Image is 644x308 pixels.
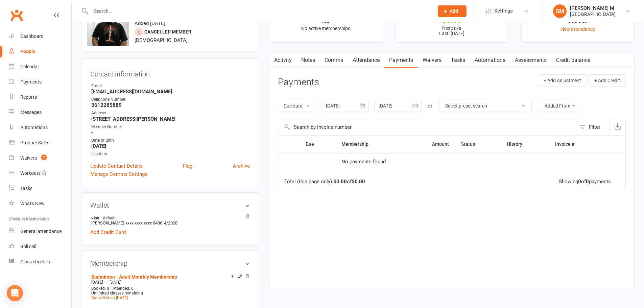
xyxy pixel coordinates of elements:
span: [DATE] [110,280,121,285]
a: Dashboard [9,29,71,44]
a: Automations [9,120,71,135]
h3: Wallet [90,202,250,209]
span: Cancelled member [144,29,191,34]
strong: - [91,129,250,136]
a: Waivers [418,52,446,68]
div: SM [553,4,567,18]
div: Total (this page only): of [284,179,365,185]
div: Email [91,83,250,89]
a: Roll call [9,239,71,254]
a: Manage Comms Settings [90,170,147,178]
button: + Add Credit [589,74,626,87]
img: image1746359034.png [87,4,129,46]
button: Added From [538,100,582,112]
a: Payments [9,74,71,90]
div: Open Intercom Messenger [7,285,23,301]
a: Activity [269,52,296,68]
span: 4/2028 [164,220,177,226]
strong: [STREET_ADDRESS][PERSON_NAME] [91,116,250,122]
div: Showing of payments [559,179,611,185]
a: Waivers 7 [9,150,71,166]
p: Next: n/a Last: [DATE] [402,25,502,36]
a: Tasks [446,52,470,68]
span: Booked: 0 [91,286,109,291]
strong: 0 [586,179,589,185]
strong: $0.00 [333,179,347,185]
a: Flag [183,162,192,170]
a: Badminton - Adult Monthly Membership [91,274,177,280]
a: Workouts [9,166,71,181]
strong: visa [91,215,246,220]
button: + Add Adjustment [538,74,587,87]
span: Add [450,8,458,14]
h3: Payments [278,77,319,88]
a: Product Sales [9,135,71,150]
span: [DATE] [91,280,103,285]
strong: 0 [578,179,581,185]
strong: [EMAIL_ADDRESS][DOMAIN_NAME] [91,89,250,95]
time: Added [DATE] [135,20,165,26]
li: [PERSON_NAME] [90,214,250,227]
span: Attended: 0 [113,286,134,291]
a: Attendance [348,52,384,68]
a: Notes [296,52,320,68]
button: Filter [576,119,610,135]
a: Add Credit Card [90,228,126,236]
div: Reports [20,94,37,100]
div: General attendance [20,229,62,234]
span: default [101,215,118,220]
a: Calendar [9,59,71,74]
a: view attendance [560,26,595,32]
div: $0.00 [402,17,502,24]
input: Search... [89,6,429,16]
div: [PERSON_NAME] M [570,5,616,11]
a: Comms [320,52,348,68]
div: Date of Birth [91,137,250,144]
span: Unlimited classes remaining [91,291,143,295]
td: No payments found. [335,153,455,170]
div: People [20,49,35,54]
div: Payments [20,79,42,85]
span: Settings [494,3,513,19]
a: Clubworx [8,7,25,24]
div: Workouts [20,170,41,176]
div: Roll call [20,244,36,249]
div: Messages [20,110,42,115]
th: Due [300,136,336,153]
div: Class check-in [20,259,50,264]
span: [DEMOGRAPHIC_DATA] [135,37,188,43]
strong: [DATE] [91,143,250,149]
a: Assessments [510,52,551,68]
a: Cancelled on [DATE] [91,295,128,300]
div: Tasks [20,186,32,191]
a: Tasks [9,181,71,196]
a: Automations [470,52,510,68]
div: [GEOGRAPHIC_DATA] [570,11,616,17]
th: Membership [335,136,404,153]
th: Invoice # [549,136,604,153]
div: Cellphone Number [91,96,250,103]
a: Credit balance [551,52,595,68]
div: Location [91,151,250,157]
h3: Contact information [90,68,250,78]
strong: $0.00 [352,179,365,185]
input: Search by invoice number [278,119,576,135]
span: xxxx xxxx xxxx 0486 [125,220,162,226]
a: Reports [9,90,71,105]
div: Never [528,17,628,24]
th: Status [455,136,501,153]
div: Filter [589,123,600,131]
a: General attendance kiosk mode [9,224,71,239]
a: Payments [384,52,418,68]
div: Product Sales [20,140,49,145]
a: What's New [9,196,71,211]
div: Address [91,110,250,116]
a: Messages [9,105,71,120]
a: Archive [233,162,250,170]
th: Amount [404,136,455,153]
div: Waivers [20,155,37,161]
th: History [501,136,549,153]
a: Class kiosk mode [9,254,71,269]
h3: Membership [90,260,250,267]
